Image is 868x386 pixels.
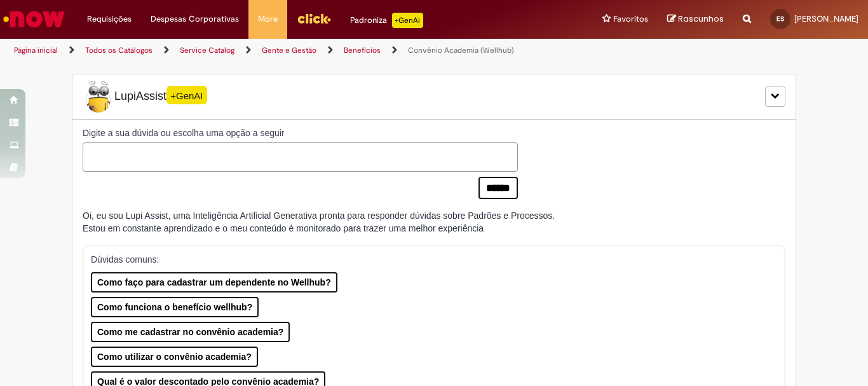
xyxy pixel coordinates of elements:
img: click_logo_yellow_360x200.png [297,9,331,28]
div: LupiLupiAssist+GenAI [72,74,796,120]
img: Lupi [83,81,114,113]
ul: Trilhas de página [10,39,569,62]
a: Service Catalog [180,45,234,55]
span: LupiAssist [83,81,207,113]
button: Como faço para cadastrar um dependente no Wellhub? [91,272,337,293]
button: Como funciona o benefício wellhub? [91,297,259,317]
span: +GenAI [166,86,207,104]
img: ServiceNow [1,6,67,32]
div: Padroniza [350,13,423,28]
button: Como me cadastrar no convênio academia? [91,322,290,342]
a: Rascunhos [667,13,724,25]
label: Digite a sua dúvida ou escolha uma opção a seguir [83,127,518,139]
a: Benefícios [344,45,381,55]
span: Rascunhos [678,13,724,25]
span: Despesas Corporativas [151,13,239,25]
p: +GenAi [392,13,423,28]
a: Convênio Academia (Wellhub) [408,45,514,55]
span: ES [776,15,784,23]
span: Requisições [87,13,132,25]
span: [PERSON_NAME] [794,13,858,24]
a: Gente e Gestão [262,45,316,55]
span: More [258,13,278,25]
span: Favoritos [613,13,648,25]
a: Página inicial [14,45,58,55]
p: Dúvidas comuns: [91,253,767,266]
div: Oi, eu sou Lupi Assist, uma Inteligência Artificial Generativa pronta para responder dúvidas sobr... [83,209,555,235]
button: Como utilizar o convênio academia? [91,347,258,367]
a: Todos os Catálogos [85,45,153,55]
